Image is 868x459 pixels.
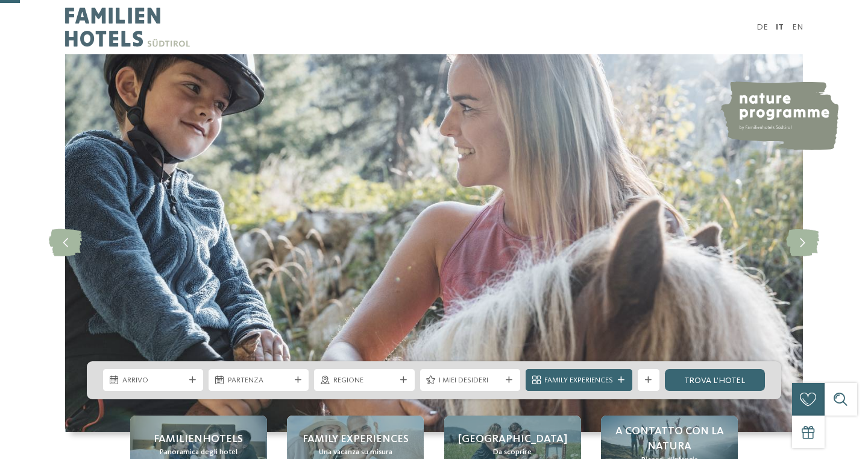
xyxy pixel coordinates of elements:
a: DE [756,23,768,31]
img: Family hotel Alto Adige: the happy family places! [65,54,803,432]
a: trova l’hotel [665,369,765,391]
span: [GEOGRAPHIC_DATA] [458,432,567,447]
span: Familienhotels [154,432,243,447]
img: nature programme by Familienhotels Südtirol [719,81,838,150]
span: Panoramica degli hotel [160,447,237,458]
a: EN [792,23,803,31]
span: Family Experiences [544,375,613,386]
span: Regione [333,375,395,386]
span: Una vacanza su misura [319,447,392,458]
span: I miei desideri [439,375,501,386]
span: Arrivo [122,375,184,386]
span: Family experiences [303,432,409,447]
span: A contatto con la natura [612,424,727,454]
span: Da scoprire [493,447,532,458]
a: IT [776,23,784,31]
span: Partenza [228,375,290,386]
